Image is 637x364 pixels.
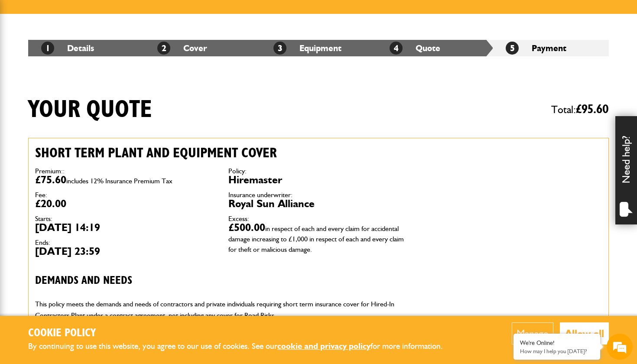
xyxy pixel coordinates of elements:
dt: Ends: [35,239,215,246]
span: 5 [506,42,519,55]
input: Enter your email address [11,106,158,125]
p: How may I help you today? [520,348,594,354]
span: £ [576,103,609,116]
p: This policy meets the demands and needs of contractors and private individuals requiring short te... [35,299,409,321]
h2: Cookie Policy [28,327,457,340]
dt: Excess: [228,215,409,222]
span: includes 12% Insurance Premium Tax [66,177,172,185]
img: d_20077148190_company_1631870298795_20077148190 [15,48,36,60]
textarea: Type your message and hit 'Enter' [11,157,158,260]
p: By continuing to use this website, you agree to our use of cookies. See our for more information. [28,340,457,353]
a: 2Cover [157,43,207,53]
a: cookie and privacy policy [277,341,370,351]
dt: Fee: [35,192,215,198]
dd: [DATE] 23:59 [35,246,215,257]
span: Total: [551,100,609,120]
div: We're Online! [520,339,594,347]
button: Allow all [560,322,609,344]
span: 95.60 [582,103,609,116]
div: Need help? [615,116,637,224]
span: 2 [157,42,170,55]
span: 1 [41,42,54,55]
em: Start Chat [118,267,157,279]
dt: Starts: [35,215,215,222]
dt: Premium:: [35,168,215,175]
dd: £500.00 [228,222,409,253]
dd: Royal Sun Alliance [228,198,409,209]
li: Payment [493,40,609,56]
a: 1Details [41,43,94,53]
input: Enter your last name [11,80,158,99]
button: Manage [512,322,553,344]
span: 4 [390,42,403,55]
dt: Insurance underwriter: [228,192,409,198]
h2: Short term plant and equipment cover [35,145,409,161]
dd: £75.60 [35,175,215,185]
div: Chat with us now [45,49,146,60]
h3: Demands and needs [35,274,409,288]
div: Minimize live chat window [142,4,163,25]
a: 3Equipment [273,43,341,53]
h1: Your quote [28,95,152,124]
span: in respect of each and every claim for accidental damage increasing to £1,000 in respect of each ... [228,224,404,253]
li: Quote [377,40,493,56]
dd: [DATE] 14:19 [35,222,215,233]
span: 3 [273,42,286,55]
input: Enter your phone number [11,131,158,150]
dd: Hiremaster [228,175,409,185]
dt: Policy: [228,168,409,175]
dd: £20.00 [35,198,215,209]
